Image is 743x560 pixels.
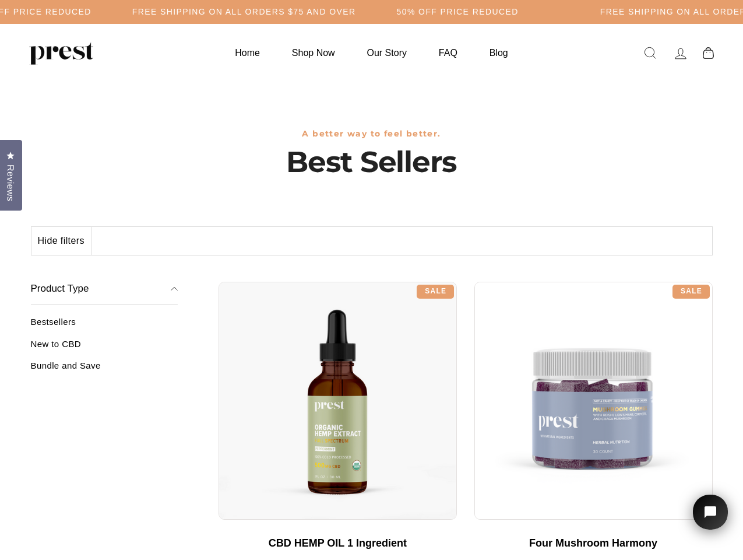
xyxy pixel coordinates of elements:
h5: Free Shipping on all orders $75 and over [132,7,356,17]
h5: 50% OFF PRICE REDUCED [397,7,519,17]
button: Product Type [31,273,178,306]
a: Blog [475,41,523,64]
iframe: Tidio Chat [678,478,743,560]
img: PREST ORGANICS [29,41,93,65]
span: Reviews [3,164,18,201]
div: Sale [672,285,710,299]
h1: Best Sellers [31,145,713,180]
div: CBD HEMP OIL 1 Ingredient [230,537,445,550]
button: Hide filters [31,227,91,255]
div: Four Mushroom Harmony [486,537,701,550]
a: New to CBD [31,339,178,358]
ul: Primary [220,41,522,64]
a: Home [220,41,274,64]
a: Bundle and Save [31,360,178,380]
a: Shop Now [277,41,350,64]
a: Our Story [353,41,421,64]
h3: A better way to feel better. [31,129,713,139]
a: FAQ [424,41,472,64]
a: Bestsellers [31,317,178,336]
div: Sale [417,285,454,299]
